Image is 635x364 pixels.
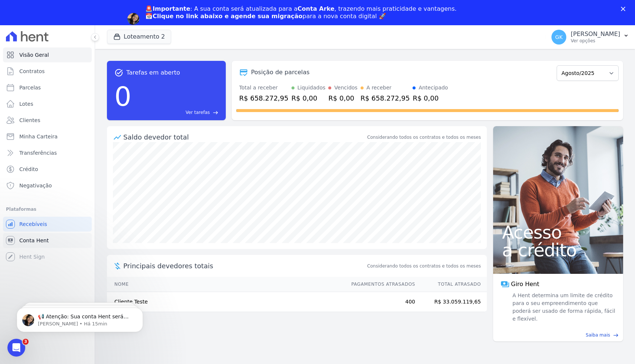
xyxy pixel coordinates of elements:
[107,277,344,292] th: Nome
[251,68,310,77] div: Posição de parcelas
[571,38,620,44] p: Ver opções
[571,30,620,38] p: [PERSON_NAME]
[328,93,357,103] div: R$ 0,00
[511,280,539,289] span: Giro Hent
[416,292,487,312] td: R$ 33.059.119,65
[3,80,92,95] a: Parcelas
[292,93,326,103] div: R$ 0,00
[114,68,123,77] span: task_alt
[3,178,92,193] a: Negativação
[19,84,41,91] span: Parcelas
[546,27,635,47] button: GK [PERSON_NAME] Ver opções
[367,84,392,92] div: A receber
[19,220,47,228] span: Recebíveis
[123,132,366,142] div: Saldo devedor total
[7,339,25,357] iframe: Intercom live chat
[6,292,154,344] iframe: Intercom notifications mensagem
[555,35,563,40] span: GK
[419,84,448,92] div: Antecipado
[23,339,29,345] span: 3
[367,263,481,269] span: Considerando todos os contratos e todos os meses
[3,217,92,232] a: Recebíveis
[123,261,366,271] span: Principais devedores totais
[213,110,218,115] span: east
[3,47,92,62] a: Visão Geral
[107,292,344,312] td: Cliente Teste
[297,5,334,12] b: Conta Arke
[334,84,357,92] div: Vencidos
[3,96,92,111] a: Lotes
[19,237,49,244] span: Conta Hent
[19,133,58,140] span: Minha Carteira
[502,223,614,241] span: Acesso
[586,332,610,338] span: Saiba mais
[19,165,38,173] span: Crédito
[621,7,628,11] div: Fechar
[498,332,619,338] a: Saiba mais east
[3,233,92,248] a: Conta Hent
[239,93,289,103] div: R$ 658.272,95
[344,277,416,292] th: Pagamentos Atrasados
[19,68,45,75] span: Contratos
[19,149,57,157] span: Transferências
[145,5,190,12] b: 🚨Importante
[6,205,89,214] div: Plataformas
[127,13,139,25] img: Profile image for Adriane
[416,277,487,292] th: Total Atrasado
[107,30,171,44] button: Loteamento 2
[145,24,206,33] a: Agendar migração
[19,51,49,59] span: Visão Geral
[19,182,52,189] span: Negativação
[3,64,92,79] a: Contratos
[361,93,410,103] div: R$ 658.272,95
[3,129,92,144] a: Minha Carteira
[3,145,92,160] a: Transferências
[134,109,218,116] a: Ver tarefas east
[613,332,619,338] span: east
[186,109,210,116] span: Ver tarefas
[3,162,92,177] a: Crédito
[344,292,416,312] td: 400
[3,113,92,128] a: Clientes
[114,77,131,116] div: 0
[239,84,289,92] div: Total a receber
[145,5,457,20] div: : A sua conta será atualizada para a , trazendo mais praticidade e vantagens. 📅 para a nova conta...
[153,13,303,20] b: Clique no link abaixo e agende sua migração
[126,68,180,77] span: Tarefas em aberto
[367,134,481,141] div: Considerando todos os contratos e todos os meses
[511,292,616,323] span: A Hent determina um limite de crédito para o seu empreendimento que poderá ser usado de forma ráp...
[19,117,40,124] span: Clientes
[297,84,326,92] div: Liquidados
[413,93,448,103] div: R$ 0,00
[19,100,33,108] span: Lotes
[502,241,614,259] span: a crédito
